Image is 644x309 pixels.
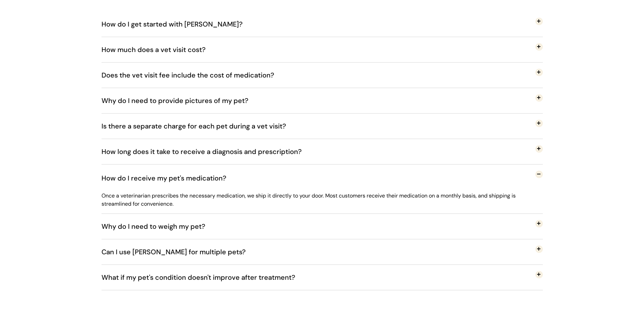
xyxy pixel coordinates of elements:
[102,140,312,163] span: How long does it take to receive a diagnosis and prescription?
[102,239,543,264] button: Can I use [PERSON_NAME] for multiple pets?
[102,266,306,289] span: What if my pet's condition doesn't improve after treatment?
[102,89,259,112] span: Why do I need to provide pictures of my pet?
[102,214,543,239] button: Why do I need to weigh my pet?
[102,265,543,290] button: What if my pet's condition doesn't improve after treatment?
[102,192,543,208] p: Once a veterinarian prescribes the necessary medication, we ship it directly to your door. Most c...
[102,139,543,164] button: How long does it take to receive a diagnosis and prescription?
[102,88,543,113] button: Why do I need to provide pictures of my pet?
[102,38,216,61] span: How much does a vet visit cost?
[102,241,256,263] span: Can I use [PERSON_NAME] for multiple pets?
[102,12,543,37] button: How do I get started with [PERSON_NAME]?
[102,63,543,88] button: Does the vet visit fee include the cost of medication?
[102,37,543,62] button: How much does a vet visit cost?
[102,114,543,139] button: Is there a separate charge for each pet during a vet visit?
[102,115,296,137] span: Is there a separate charge for each pet during a vet visit?
[102,64,284,86] span: Does the vet visit fee include the cost of medication?
[102,167,237,189] span: How do I receive my pet's medication?
[102,165,543,192] button: How do I receive my pet's medication?
[102,215,216,238] span: Why do I need to weigh my pet?
[102,13,253,35] span: How do I get started with [PERSON_NAME]?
